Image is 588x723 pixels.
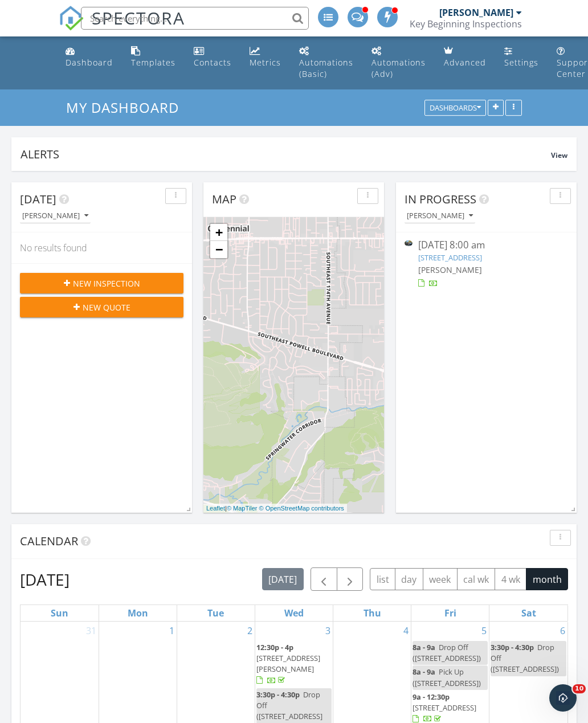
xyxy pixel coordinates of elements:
span: [PERSON_NAME] [418,264,482,275]
div: Key Beginning Inspections [410,18,522,30]
a: [DATE] 8:00 am [STREET_ADDRESS] [PERSON_NAME] [405,238,568,289]
a: Go to September 6, 2025 [558,622,567,640]
span: [STREET_ADDRESS] [413,702,476,713]
span: New Quote [83,301,130,313]
a: [STREET_ADDRESS] [418,252,482,263]
div: Automations (Basic) [299,57,353,79]
a: Monday [125,605,150,621]
a: Advanced [439,41,491,73]
iframe: Intercom live chat [549,684,577,712]
div: [PERSON_NAME] [439,7,513,18]
span: [DATE] [20,191,56,207]
div: Advanced [444,57,486,68]
div: No results found [11,232,192,263]
button: New Quote [20,297,183,317]
button: list [370,568,395,590]
span: 3:30p - 4:30p [256,689,300,700]
a: Zoom in [210,224,227,241]
button: Dashboards [424,100,486,116]
a: Automations (Basic) [295,41,358,85]
button: Next month [337,567,364,591]
div: Settings [504,57,538,68]
div: Dashboards [430,104,481,112]
a: Sunday [48,605,71,621]
span: 12:30p - 4p [256,642,293,652]
button: 4 wk [495,568,526,590]
div: | [203,504,347,513]
a: Friday [442,605,459,621]
a: Dashboard [61,41,117,73]
div: [PERSON_NAME] [22,212,88,220]
div: Templates [131,57,175,68]
a: 12:30p - 4p [STREET_ADDRESS][PERSON_NAME] [256,641,332,688]
a: My Dashboard [66,98,189,117]
button: day [395,568,423,590]
span: Map [212,191,236,207]
button: [DATE] [262,568,304,590]
a: Go to September 5, 2025 [479,622,489,640]
a: 12:30p - 4p [STREET_ADDRESS][PERSON_NAME] [256,642,320,685]
a: Go to August 31, 2025 [84,622,99,640]
span: New Inspection [73,277,140,289]
a: © MapTiler [227,505,258,512]
span: 3:30p - 4:30p [491,642,534,652]
a: Settings [500,41,543,73]
span: 9a - 12:30p [413,692,450,702]
div: Contacts [194,57,231,68]
a: Templates [126,41,180,73]
button: cal wk [457,568,496,590]
h2: [DATE] [20,568,70,591]
input: Search everything... [81,7,309,30]
a: Go to September 3, 2025 [323,622,333,640]
a: Metrics [245,41,285,73]
div: Dashboard [66,57,113,68]
a: Tuesday [205,605,226,621]
button: [PERSON_NAME] [20,209,91,224]
span: Calendar [20,533,78,549]
button: month [526,568,568,590]
a: Wednesday [282,605,306,621]
a: Saturday [519,605,538,621]
a: Go to September 1, 2025 [167,622,177,640]
a: Go to September 2, 2025 [245,622,255,640]
div: [DATE] 8:00 am [418,238,554,252]
div: Alerts [21,146,551,162]
span: 8a - 9a [413,667,435,677]
span: In Progress [405,191,476,207]
span: 10 [573,684,586,693]
span: Pick Up ([STREET_ADDRESS]) [413,667,481,688]
a: Thursday [361,605,383,621]
button: week [423,568,458,590]
span: Drop Off ([STREET_ADDRESS]) [413,642,481,663]
img: The Best Home Inspection Software - Spectora [59,6,84,31]
a: SPECTORA [59,15,185,39]
div: Metrics [250,57,281,68]
button: [PERSON_NAME] [405,209,475,224]
div: [PERSON_NAME] [407,212,473,220]
a: © OpenStreetMap contributors [259,505,344,512]
a: Contacts [189,41,236,73]
span: View [551,150,567,160]
a: Automations (Advanced) [367,41,430,85]
img: 9542936%2Fcover_photos%2FQXRGYajmdBEdbFaa8jqe%2Fsmall.jpg [405,240,413,246]
span: [STREET_ADDRESS][PERSON_NAME] [256,653,320,674]
button: New Inspection [20,273,183,293]
span: 8a - 9a [413,642,435,652]
a: Zoom out [210,241,227,258]
div: Automations (Adv) [371,57,426,79]
a: Go to September 4, 2025 [401,622,411,640]
a: Leaflet [206,505,225,512]
button: Previous month [311,567,337,591]
span: Drop Off ([STREET_ADDRESS]) [491,642,559,674]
